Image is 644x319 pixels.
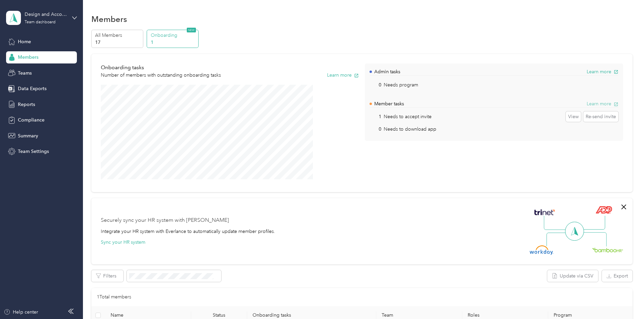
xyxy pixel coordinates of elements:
span: Teams [18,70,32,77]
img: Line Right Up [582,216,605,230]
span: Reports [18,101,35,108]
button: Help center [4,309,38,316]
img: Line Right Down [583,232,607,247]
span: Home [18,38,31,45]
span: Data Exports [18,85,47,92]
p: All Members [95,32,141,39]
div: Integrate your HR system with Everlance to automatically update member profiles. [101,228,275,235]
button: Export [602,270,633,282]
p: Onboarding [151,32,197,39]
p: Onboarding tasks [101,63,221,72]
img: Trinet [533,208,556,217]
p: Admin tasks [374,68,400,75]
span: Compliance [18,116,45,124]
p: 0 [370,126,381,133]
img: Line Left Down [546,232,570,246]
span: Members [18,54,38,61]
button: Re-send invite [583,111,618,122]
div: Team dashboard [25,20,56,24]
div: Design and Account Managers [25,11,67,18]
iframe: Everlance-gr Chat Button Frame [606,281,644,319]
p: 1 [370,113,381,120]
p: Needs to accept invite [384,113,432,120]
button: Update via CSV [547,270,598,282]
button: Sync your HR system [101,239,145,246]
p: 1 [151,39,197,46]
p: Member tasks [374,100,404,107]
p: Needs to download app [384,126,436,133]
p: Needs program [384,81,418,88]
img: Workday [530,245,553,255]
img: Line Left Up [544,216,567,230]
button: Learn more [327,72,359,79]
span: Team Settings [18,148,49,155]
img: ADP [595,206,612,214]
p: Number of members with outstanding onboarding tasks [101,72,221,79]
img: BambooHR [592,247,623,252]
p: 17 [95,39,141,46]
button: Filters [91,270,123,282]
span: Name [111,312,186,318]
p: 0 [370,81,381,88]
h1: Members [91,16,127,23]
button: View [566,111,581,122]
span: NEW [187,28,196,32]
p: 1 Total members [97,293,131,301]
div: Securely sync your HR system with [PERSON_NAME] [101,216,229,224]
button: Learn more [587,68,618,75]
span: Summary [18,132,38,139]
button: Learn more [587,100,618,107]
